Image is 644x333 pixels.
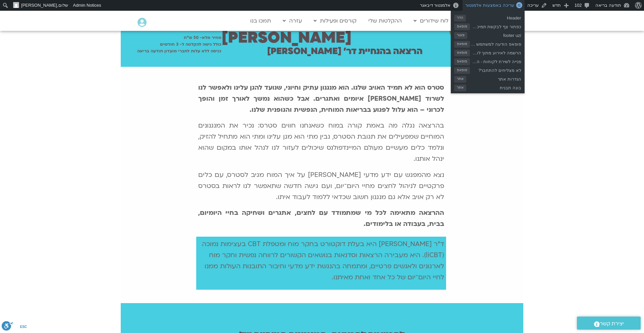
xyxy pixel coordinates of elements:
[247,14,274,27] a: תמכו בנו
[467,30,521,39] span: footer uzi
[470,65,521,74] span: לא מצליחים להתחבר?
[466,83,521,91] span: בונה תבנית
[451,21,525,30] a: כפתור צף לבקשת תמיכה והרשמה התחברות יצירת קשר לכנס שהתחילפופאפ
[451,56,525,65] a: פנייה לשירת לקוחות - ההודעה התקבלהפופאפ
[21,3,57,8] span: [PERSON_NAME]
[451,30,525,39] a: footer uziפוטר
[267,46,423,56] h2: הרצאה בהנחיית דר׳ [PERSON_NAME]
[221,12,423,47] h2: המנגנונים המוחיים של [PERSON_NAME]
[310,14,360,27] a: קורסים ופעילות
[465,3,514,8] span: עריכה באמצעות אלמנטור
[454,50,470,56] span: פופאפ
[451,13,525,21] a: Headerהדר
[198,208,444,228] b: ההרצאה מתאימה לכל מי שמתמודד עם לחצים, אתגרים ושחיקה בחיי היומיום, בבית, בעבודה או בלימודים.
[410,14,452,27] a: לוח שידורים
[451,39,525,48] a: פופאפ הודעה למשתמש לא רשוםפופאפ
[121,34,221,54] p: מחיר מלא- 50 ש״ח כולל גישה להקלטה ל- 3 חודשים כניסה ללא עלות לחברי מועדון תודעה בריאה
[470,48,521,56] span: הרשמה לאירוע מתוך לוח האירועים
[454,15,466,21] span: הדר
[198,170,444,203] p: נצא מהמפגש עם ידע מדעי [PERSON_NAME] על איך המוח מגיב לסטרס, עם כלים פרקטיים לניהול לחצים מחיי הי...
[365,14,405,27] a: ההקלטות שלי
[577,317,641,330] a: יצירת קשר
[198,83,444,114] b: סטרס הוא לא תמיד האויב שלנו. הוא מנגנון עתיק וחיוני, שנועד להגן עלינו ולאפשר לנו לשרוד [PERSON_NA...
[470,21,521,30] span: כפתור צף לבקשת תמיכה והרשמה התחברות יצירת קשר לכנס שהתחיל
[600,319,624,328] span: יצירת קשר
[466,74,521,83] span: הגדרות אתר
[454,67,470,74] span: פופאפ
[451,74,525,83] a: הגדרות אתראתר
[454,41,470,48] span: פופאפ
[454,85,466,91] span: אתר
[454,23,470,30] span: פופאפ
[451,65,525,74] a: לא מצליחים להתחבר?פופאפ
[279,14,305,27] a: עזרה
[451,83,525,91] a: בונה תבניתאתר
[454,58,470,65] span: פופאפ
[454,76,466,83] span: אתר
[198,239,444,283] p: ד״ר [PERSON_NAME] היא בעלת דוקטורט בחקר מוח ומטפלת CBT בעצימות נמוכה (liCBT). היא מעבירה הרצאות ו...
[451,48,525,56] a: הרשמה לאירוע מתוך לוח האירועיםפופאפ
[470,39,521,48] span: פופאפ הודעה למשתמש לא רשום
[454,32,467,39] span: פוטר
[470,56,521,65] span: פנייה לשירת לקוחות - ההודעה התקבלה
[198,120,444,164] p: בהרצאה נגלה מה באמת קורה במוח כשאנחנו חווים סטרס: נכיר את המנגנונים המוחיים שמפעילים את תגובת הסט...
[466,13,521,21] span: Header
